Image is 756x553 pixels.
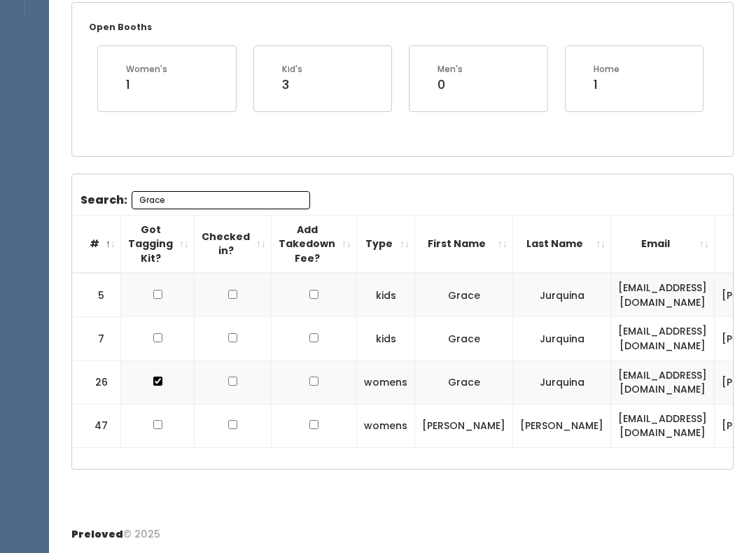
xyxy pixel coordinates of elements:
[415,273,513,317] td: Grace
[594,76,619,94] div: 1
[437,76,463,94] div: 0
[513,215,611,273] th: Last Name: activate to sort column ascending
[513,273,611,317] td: Jurquina
[72,317,121,360] td: 7
[513,360,611,404] td: Jurquina
[72,360,121,404] td: 26
[357,273,415,317] td: kids
[357,215,415,273] th: Type: activate to sort column ascending
[415,360,513,404] td: Grace
[611,215,715,273] th: Email: activate to sort column ascending
[611,273,715,317] td: [EMAIL_ADDRESS][DOMAIN_NAME]
[80,191,310,209] label: Search:
[415,317,513,360] td: Grace
[195,215,272,273] th: Checked in?: activate to sort column ascending
[71,516,160,542] div: © 2025
[72,404,121,447] td: 47
[357,404,415,447] td: womens
[415,404,513,447] td: [PERSON_NAME]
[594,63,619,76] div: Home
[126,76,167,94] div: 1
[611,404,715,447] td: [EMAIL_ADDRESS][DOMAIN_NAME]
[126,63,167,76] div: Women's
[513,404,611,447] td: [PERSON_NAME]
[282,76,302,94] div: 3
[513,317,611,360] td: Jurquina
[272,215,357,273] th: Add Takedown Fee?: activate to sort column ascending
[611,360,715,404] td: [EMAIL_ADDRESS][DOMAIN_NAME]
[132,191,310,209] input: Search:
[611,317,715,360] td: [EMAIL_ADDRESS][DOMAIN_NAME]
[415,215,513,273] th: First Name: activate to sort column ascending
[437,63,463,76] div: Men's
[71,527,123,541] span: Preloved
[121,215,195,273] th: Got Tagging Kit?: activate to sort column ascending
[72,273,121,317] td: 5
[282,63,302,76] div: Kid's
[72,215,121,273] th: #: activate to sort column descending
[357,317,415,360] td: kids
[89,21,152,33] small: Open Booths
[357,360,415,404] td: womens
